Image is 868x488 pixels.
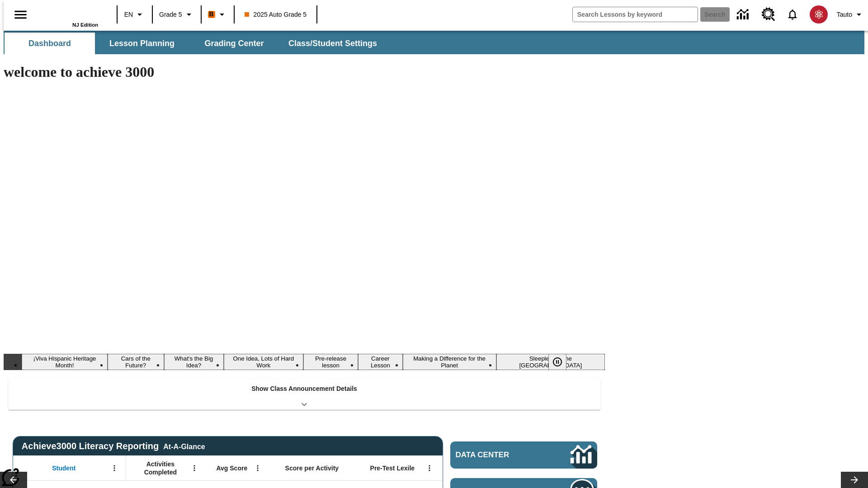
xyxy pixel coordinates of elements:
span: Score per Activity [285,464,339,472]
div: Home [39,3,98,28]
button: Dashboard [5,33,95,54]
span: Student [52,464,75,472]
button: Grade: Grade 5, Select a grade [156,6,198,23]
p: Show Class Announcement Details [251,384,357,394]
button: Lesson carousel, Next [841,472,868,488]
button: Open Menu [423,461,436,475]
span: B [209,9,214,20]
button: Open Menu [108,461,121,475]
a: Resource Center, Will open in new tab [756,2,781,27]
div: At-A-Glance [163,441,205,451]
a: Notifications [781,3,804,26]
span: Grading Center [204,38,264,49]
span: Pre-Test Lexile [370,464,415,472]
button: Slide 3 What's the Big Idea? [164,354,224,370]
a: Data Center [450,441,597,469]
span: EN [124,10,133,19]
span: Data Center [456,450,540,460]
button: Pause [548,354,566,370]
img: avatar image [810,5,828,23]
button: Slide 2 Cars of the Future? [108,354,164,370]
button: Open Menu [188,461,201,475]
button: Slide 5 Pre-release lesson [303,354,358,370]
button: Lesson Planning [97,33,187,54]
button: Slide 6 Career Lesson [358,354,402,370]
div: Show Class Announcement Details [8,379,600,410]
button: Open side menu [7,1,34,28]
span: Avg Score [216,464,247,472]
span: Tauto [837,10,852,19]
button: Select a new avatar [804,3,833,26]
a: Home [39,4,98,22]
button: Slide 8 Sleepless in the Animal Kingdom [496,354,605,370]
span: NJ Edition [72,22,98,28]
button: Grading Center [189,33,279,54]
span: Activities Completed [131,460,190,476]
span: Dashboard [28,38,71,49]
a: Data Center [731,2,756,27]
button: Boost Class color is orange. Change class color [204,6,231,23]
span: 2025 Auto Grade 5 [245,10,307,19]
button: Open Menu [251,461,264,475]
button: Slide 4 One Idea, Lots of Hard Work [224,354,304,370]
span: Grade 5 [159,10,182,19]
span: Lesson Planning [109,38,175,49]
button: Profile/Settings [833,6,868,23]
button: Slide 1 ¡Viva Hispanic Heritage Month! [22,354,108,370]
button: Language: EN, Select a language [120,6,149,23]
button: Class/Student Settings [281,33,384,54]
span: Achieve3000 Literacy Reporting [22,441,205,451]
button: Slide 7 Making a Difference for the Planet [403,354,496,370]
div: SubNavbar [4,31,864,54]
span: Class/Student Settings [288,38,377,49]
input: search field [573,7,698,22]
div: SubNavbar [4,33,385,54]
div: Pause [548,354,576,370]
h1: welcome to achieve 3000 [4,64,605,80]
